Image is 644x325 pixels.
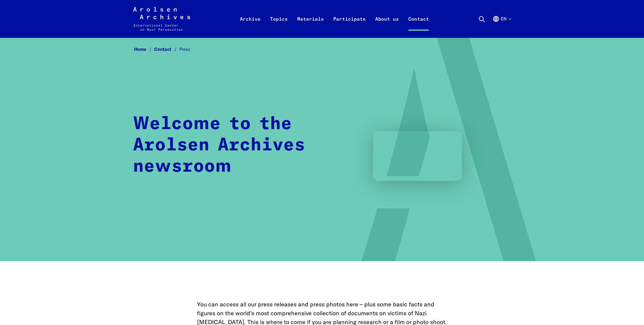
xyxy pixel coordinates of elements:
a: Participate [328,14,370,38]
nav: Primary [235,7,434,31]
a: Home [134,46,154,52]
nav: Breadcrumb [133,45,511,54]
a: Contact [154,46,179,52]
h1: Welcome to the Arolsen Archives newsroom [133,113,312,177]
span: Press [179,46,191,52]
a: About us [370,14,404,38]
a: Materials [292,14,328,38]
a: Topics [265,14,292,38]
button: English, language selection [492,15,511,37]
a: Archive [235,14,265,38]
a: Contact [404,14,434,38]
